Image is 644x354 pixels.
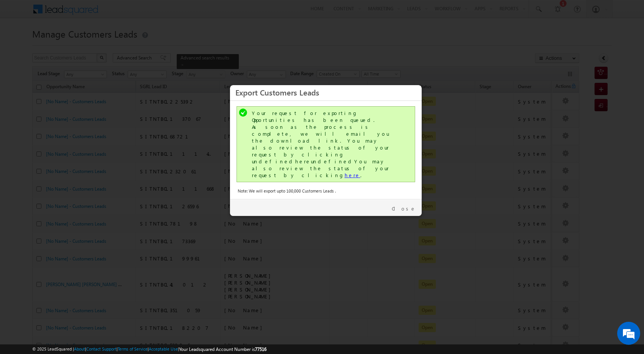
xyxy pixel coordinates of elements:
[32,346,266,353] span: © 2025 LeadSquared | | | | |
[74,346,85,351] a: About
[40,40,129,50] div: Leave a message
[13,40,32,50] img: d_60004797649_company_0_60004797649
[255,346,266,352] span: 77516
[10,71,140,230] textarea: Type your message and click 'Submit'
[345,172,360,178] a: here
[112,236,139,247] em: Submit
[392,205,416,212] a: Close
[149,346,178,351] a: Acceptable Use
[118,346,148,351] a: Terms of Service
[238,188,414,194] div: Note: We will export upto 100,000 Customers Leads .
[179,346,266,352] span: Your Leadsquared Account Number is
[252,110,401,179] div: Your request for exporting Opportunities has been queued. As soon as the process is complete, we ...
[126,4,144,22] div: Minimize live chat window
[86,346,117,351] a: Contact Support
[235,86,416,99] h3: Export Customers Leads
